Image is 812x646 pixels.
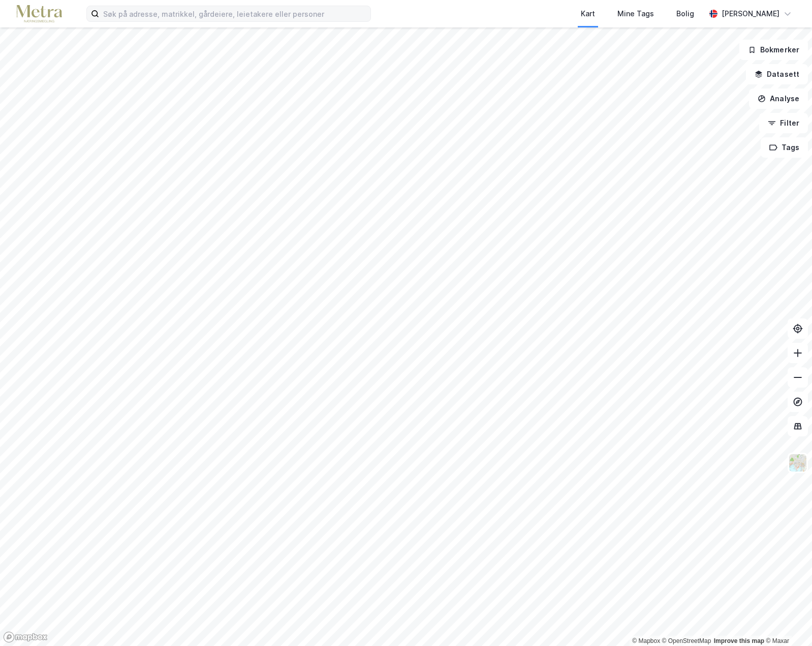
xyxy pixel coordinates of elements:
[761,597,812,646] div: Kontrollprogram for chat
[722,8,779,20] div: [PERSON_NAME]
[676,8,694,20] div: Bolig
[617,8,654,20] div: Mine Tags
[16,5,62,23] img: metra-logo.256734c3b2bbffee19d4.png
[761,597,812,646] iframe: Chat Widget
[581,8,595,20] div: Kart
[99,6,370,21] input: Søk på adresse, matrikkel, gårdeiere, leietakere eller personer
